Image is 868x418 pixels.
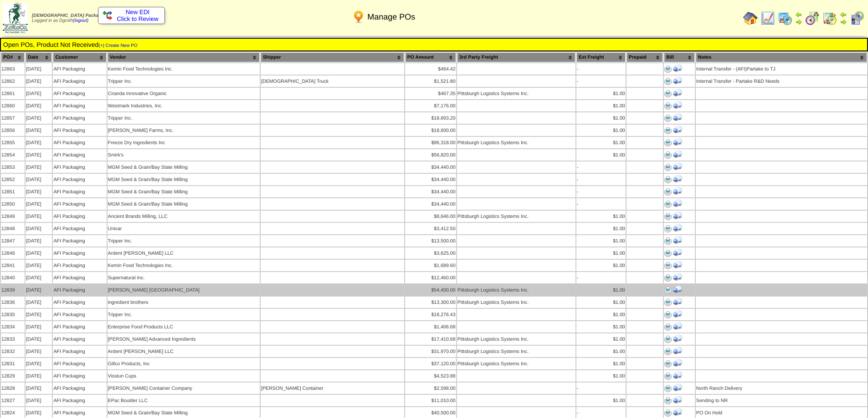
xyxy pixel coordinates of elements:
[673,88,682,97] img: Print Receiving Document
[664,151,672,159] img: Print
[108,52,260,62] th: Vendor
[26,186,52,197] td: [DATE]
[406,410,456,416] div: $40,500.00
[53,161,106,173] td: AFI Packaging
[696,76,867,87] td: Internal Transfer - Partake R&D Needs
[840,11,847,18] img: arrowleft.gif
[673,322,682,331] img: Print Receiving Document
[406,287,456,293] div: $54,400.00
[1,161,25,173] td: 12853
[664,65,672,73] img: Print
[108,358,260,369] td: Gillco Products, Inc
[850,11,864,25] img: calendarcustomer.gif
[53,247,106,259] td: AFI Packaging
[664,299,672,306] img: Print
[457,297,575,308] td: Pittsburgh Logistics Systems Inc.
[1,211,25,222] td: 12849
[108,88,260,99] td: Ciranda Innovative Organic
[673,174,682,183] img: Print Receiving Document
[1,284,25,296] td: 12839
[108,76,260,87] td: Tripper Inc.
[26,346,52,357] td: [DATE]
[73,18,88,23] a: (logout)
[673,260,682,269] img: Print Receiving Document
[406,275,456,281] div: $12,460.00
[406,66,456,72] div: $464.42
[53,309,106,320] td: AFI Packaging
[673,309,682,318] img: Print Receiving Document
[108,174,260,185] td: MGM Seed & Grain/Bay State Milling
[53,333,106,345] td: AFI Packaging
[26,272,52,283] td: [DATE]
[664,323,672,331] img: Print
[406,79,456,84] div: $1,521.80
[26,76,52,87] td: [DATE]
[406,152,456,158] div: $56,820.00
[1,235,25,247] td: 12847
[760,11,775,25] img: line_graph.gif
[577,398,625,403] div: $1.00
[457,211,575,222] td: Pittsburgh Logistics Systems Inc.
[1,321,25,332] td: 12834
[108,395,260,406] td: EPac Boulder LLC
[53,297,106,308] td: AFI Packaging
[673,199,682,208] img: Print Receiving Document
[673,383,682,392] img: Print Receiving Document
[26,137,52,148] td: [DATE]
[673,285,682,294] img: Print Receiving Document
[673,395,682,404] img: Print Receiving Document
[664,127,672,134] img: Print
[673,150,682,159] img: Print Receiving Document
[457,52,575,62] th: 3rd Party Freight
[1,63,25,75] td: 12863
[673,371,682,380] img: Print Receiving Document
[406,324,456,330] div: $1,406.68
[108,321,260,332] td: Enterprise Food Products LLC
[577,373,625,379] div: $1.00
[26,100,52,111] td: [DATE]
[406,361,456,367] div: $37,120.00
[577,238,625,244] div: $1.00
[1,272,25,283] td: 12840
[577,337,625,342] div: $1.00
[576,161,626,173] td: -
[53,88,106,99] td: AFI Packaging
[32,13,108,23] span: Logged in as Dgroth
[1,297,25,308] td: 12836
[576,383,626,394] td: -
[577,140,625,146] div: $1.00
[126,9,150,15] span: New EDI
[673,76,682,85] img: Print Receiving Document
[673,101,682,110] img: Print Receiving Document
[1,395,25,406] td: 12827
[1,174,25,185] td: 12852
[673,346,682,355] img: Print Receiving Document
[108,125,260,136] td: [PERSON_NAME] Farms, Inc.
[577,214,625,219] div: $1.00
[108,235,260,247] td: Tripper Inc.
[1,76,25,87] td: 12862
[664,336,672,343] img: Print
[261,383,404,394] td: [PERSON_NAME] Container
[108,309,260,320] td: Tripper Inc.
[53,125,106,136] td: AFI Packaging
[673,113,682,122] img: Print Receiving Document
[664,237,672,245] img: Print
[26,223,52,234] td: [DATE]
[53,260,106,271] td: AFI Packaging
[406,251,456,256] div: $3,625.00
[664,102,672,110] img: Print
[673,408,682,417] img: Print Receiving Document
[664,311,672,318] img: Print
[1,186,25,197] td: 12851
[103,9,160,22] a: New EDI Click to Review
[1,198,25,210] td: 12850
[1,383,25,394] td: 12828
[406,349,456,354] div: $31,970.00
[26,309,52,320] td: [DATE]
[1,52,25,62] th: PO#
[576,52,626,62] th: Est Freight
[53,76,106,87] td: AFI Packaging
[53,186,106,197] td: AFI Packaging
[1,88,25,99] td: 12861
